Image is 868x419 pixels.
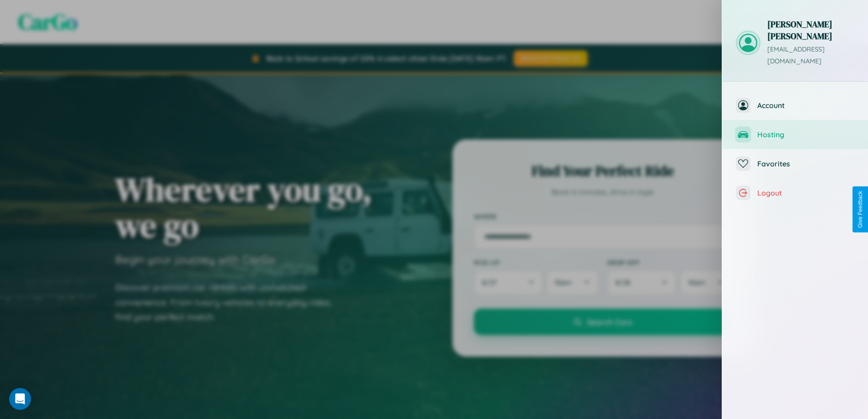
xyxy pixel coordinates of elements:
button: Account [722,91,868,120]
span: Logout [757,188,854,197]
div: Open Intercom Messenger [9,388,31,410]
button: Hosting [722,120,868,149]
span: Hosting [757,130,854,139]
button: Logout [722,178,868,207]
div: Give Feedback [857,191,863,228]
p: [EMAIL_ADDRESS][DOMAIN_NAME] [767,44,854,67]
span: Account [757,101,854,110]
button: Favorites [722,149,868,178]
span: Favorites [757,159,854,168]
h3: [PERSON_NAME] [PERSON_NAME] [767,18,854,42]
